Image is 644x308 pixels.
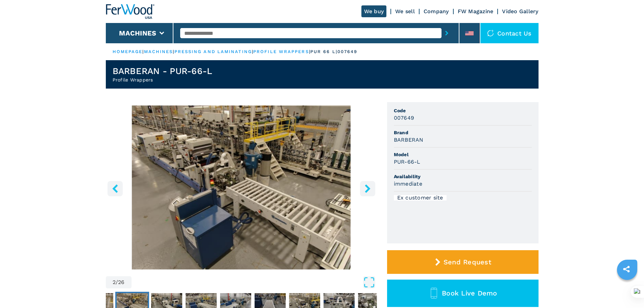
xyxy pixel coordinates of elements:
button: Book Live Demo [387,280,539,307]
h3: PUR-66-L [394,158,421,166]
iframe: Chat [615,278,639,303]
a: profile wrappers [253,49,309,54]
div: Contact us [480,23,539,43]
button: left-button [108,181,123,196]
span: | [309,49,310,54]
span: Book Live Demo [442,289,497,297]
span: 26 [118,280,125,285]
img: Ferwood [106,4,154,19]
a: HOMEPAGE [113,49,143,54]
button: Send Request [387,250,539,274]
button: submit-button [442,25,452,41]
div: Ex customer site [394,195,447,200]
span: Send Request [444,258,491,266]
img: Contact us [487,30,494,37]
a: Video Gallery [502,8,538,15]
p: pur 66 l | [310,49,337,55]
span: | [252,49,253,54]
span: | [142,49,144,54]
span: Code [394,107,532,114]
h3: 007649 [394,114,414,122]
a: We buy [361,5,387,17]
h3: BARBERAN [394,136,424,144]
button: right-button [360,181,375,196]
h2: Profile Wrappers [113,76,213,83]
span: / [116,280,118,285]
span: | [173,49,174,54]
a: We sell [395,8,415,15]
button: Machines [119,29,156,37]
span: 2 [113,280,116,285]
a: Company [424,8,449,15]
a: pressing and laminating [174,49,252,54]
h3: immediate [394,180,422,188]
img: Profile Wrappers BARBERAN PUR-66-L [106,105,377,269]
a: FW Magazine [458,8,494,15]
a: sharethis [618,261,635,278]
span: Model [394,151,532,158]
h1: BARBERAN - PUR-66-L [113,66,213,76]
div: Go to Slide 2 [106,105,377,269]
a: machines [144,49,173,54]
p: 007649 [337,49,358,55]
span: Brand [394,129,532,136]
button: Open Fullscreen [133,276,375,288]
span: Availability [394,173,532,180]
